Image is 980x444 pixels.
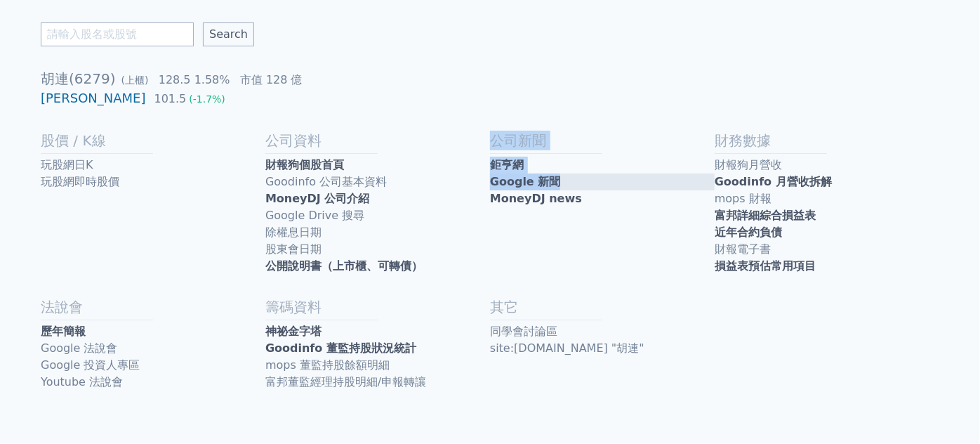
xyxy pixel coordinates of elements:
a: 財報電子書 [715,241,939,258]
a: MoneyDJ 公司介紹 [265,190,490,207]
a: 玩股網日K [41,157,265,174]
a: Goodinfo 公司基本資料 [265,174,490,190]
h2: 公司資料 [265,131,490,150]
a: 同學會討論區 [490,323,715,340]
h2: 法說會 [41,297,265,317]
a: Goodinfo 月營收拆解 [715,174,939,190]
a: Google Drive 搜尋 [265,207,490,224]
a: 財報狗個股首頁 [265,157,490,174]
a: 神祕金字塔 [265,323,490,340]
a: 玩股網即時股價 [41,174,265,190]
a: 損益表預估常用項目 [715,258,939,275]
a: 富邦詳細綜合損益表 [715,207,939,224]
h2: 財務數據 [715,131,939,150]
h2: 股價 / K線 [41,131,265,150]
a: Google 新聞 [490,174,715,190]
a: site:[DOMAIN_NAME] "胡連" [490,340,715,357]
a: mops 董監持股餘額明細 [265,357,490,374]
a: 鉅亨網 [490,157,715,174]
span: 128.5 1.58% [159,73,230,86]
h1: 胡連(6279) [41,69,939,89]
a: 富邦董監經理持股明細/申報轉讓 [265,374,490,391]
iframe: Chat Widget [910,377,980,444]
a: mops 財報 [715,190,939,207]
a: Youtube 法說會 [41,374,265,391]
h2: 其它 [490,297,715,317]
a: 近年合約負債 [715,224,939,241]
a: 公開說明書（上市櫃、可轉債） [265,258,490,275]
span: (-1.7%) [189,93,225,105]
div: 聊天小工具 [910,377,980,444]
a: Google 法說會 [41,340,265,357]
div: 101.5 [152,91,190,107]
input: 請輸入股名或股號 [41,22,194,46]
h2: 公司新聞 [490,131,715,150]
a: MoneyDJ news [490,190,715,207]
span: 市值 128 億 [240,73,303,86]
input: Search [203,22,254,46]
a: Goodinfo 董監持股狀況統計 [265,340,490,357]
h2: 籌碼資料 [265,297,490,317]
a: 財報狗月營收 [715,157,939,174]
a: 歷年簡報 [41,323,265,340]
a: 股東會日期 [265,241,490,258]
a: [PERSON_NAME] [41,91,146,105]
a: 除權息日期 [265,224,490,241]
a: Google 投資人專區 [41,357,265,374]
span: (上櫃) [121,74,149,86]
